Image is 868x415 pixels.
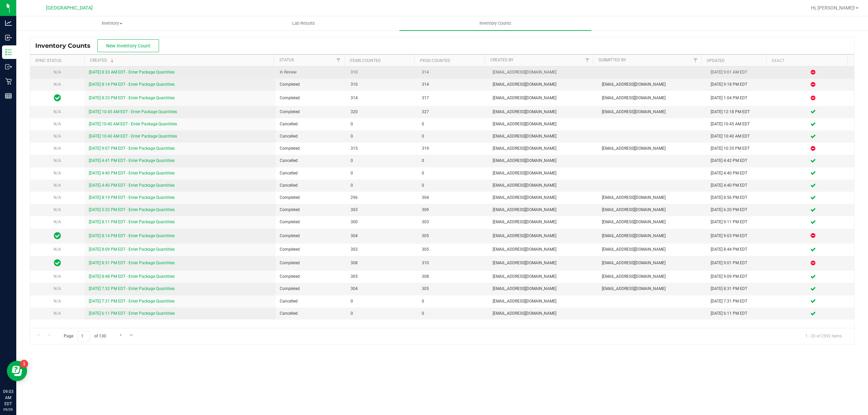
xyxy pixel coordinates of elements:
[351,81,413,88] span: 310
[493,133,594,140] span: [EMAIL_ADDRESS][DOMAIN_NAME]
[54,134,61,139] span: N/A
[280,81,342,88] span: Completed
[89,109,177,114] a: [DATE] 10:45 AM EDT - Enter Package Quantities
[422,170,485,177] span: 0
[7,361,27,381] iframe: Resource center
[422,246,485,253] span: 305
[800,331,847,341] span: 1 - 20 of 2592 items
[490,58,513,62] a: Created By
[90,58,115,63] a: Created
[602,81,703,88] span: [EMAIL_ADDRESS][DOMAIN_NAME]
[422,233,485,239] span: 305
[602,145,703,152] span: [EMAIL_ADDRESS][DOMAIN_NAME]
[54,220,61,224] span: N/A
[54,122,61,126] span: N/A
[54,311,61,316] span: N/A
[470,20,520,26] span: Inventory Counts
[3,389,13,407] p: 09:03 AM EDT
[89,247,175,252] a: [DATE] 8:09 PM EDT - Enter Package Quantities
[351,170,413,177] span: 0
[811,5,855,11] span: Hi, [PERSON_NAME]!
[422,145,485,152] span: 319
[602,194,703,201] span: [EMAIL_ADDRESS][DOMAIN_NAME]
[422,207,485,213] span: 309
[422,69,485,76] span: 314
[707,58,725,63] a: Updated
[54,286,61,291] span: N/A
[5,20,12,26] inline-svg: Analytics
[711,260,768,266] div: [DATE] 9:01 PM EDT
[280,298,342,305] span: Cancelled
[89,134,177,139] a: [DATE] 10:40 AM EDT - Enter Package Quantities
[602,260,703,266] span: [EMAIL_ADDRESS][DOMAIN_NAME]
[280,273,342,280] span: Completed
[35,58,61,63] a: Sync Status
[351,121,413,127] span: 0
[493,298,594,305] span: [EMAIL_ADDRESS][DOMAIN_NAME]
[493,286,594,292] span: [EMAIL_ADDRESS][DOMAIN_NAME]
[422,273,485,280] span: 308
[602,233,703,239] span: [EMAIL_ADDRESS][DOMAIN_NAME]
[54,247,61,252] span: N/A
[351,207,413,213] span: 303
[350,58,381,63] a: Items Counted
[493,158,594,164] span: [EMAIL_ADDRESS][DOMAIN_NAME]
[280,170,342,177] span: Cancelled
[351,298,413,305] span: 0
[351,233,413,239] span: 304
[422,286,485,292] span: 305
[89,233,175,238] a: [DATE] 8:14 PM EDT - Enter Package Quantities
[690,55,701,66] a: Filter
[280,260,342,266] span: Completed
[493,219,594,225] span: [EMAIL_ADDRESS][DOMAIN_NAME]
[493,207,594,213] span: [EMAIL_ADDRESS][DOMAIN_NAME]
[5,63,12,70] inline-svg: Outbound
[89,207,175,212] a: [DATE] 5:32 PM EDT - Enter Package Quantities
[422,109,485,115] span: 327
[127,331,137,340] a: Go to the last page
[602,286,703,292] span: [EMAIL_ADDRESS][DOMAIN_NAME]
[711,95,768,101] div: [DATE] 1:04 PM EDT
[280,207,342,213] span: Completed
[399,16,591,30] a: Inventory Counts
[116,331,126,340] a: Go to the next page
[711,246,768,253] div: [DATE] 8:44 PM EDT
[89,171,175,175] a: [DATE] 4:40 PM EDT - Enter Package Quantities
[280,194,342,201] span: Completed
[711,207,768,213] div: [DATE] 6:20 PM EDT
[97,39,159,52] button: New Inventory Count
[280,310,342,317] span: Cancelled
[5,92,12,99] inline-svg: Reports
[422,219,485,225] span: 303
[54,231,61,241] span: In Sync
[58,331,112,341] span: Page of 130
[711,121,768,127] div: [DATE] 10:45 AM EDT
[711,133,768,140] div: [DATE] 10:40 AM EDT
[351,273,413,280] span: 305
[602,207,703,213] span: [EMAIL_ADDRESS][DOMAIN_NAME]
[106,43,151,48] span: New Inventory Count
[78,331,90,341] input: 1
[54,195,61,200] span: N/A
[422,121,485,127] span: 0
[351,310,413,317] span: 0
[351,109,413,115] span: 320
[493,246,594,253] span: [EMAIL_ADDRESS][DOMAIN_NAME]
[493,95,594,101] span: [EMAIL_ADDRESS][DOMAIN_NAME]
[711,194,768,201] div: [DATE] 8:56 PM EDT
[493,109,594,115] span: [EMAIL_ADDRESS][DOMAIN_NAME]
[89,82,175,87] a: [DATE] 8:14 PM EDT - Enter Package Quantities
[54,183,61,188] span: N/A
[17,20,208,26] span: Inventory
[54,82,61,87] span: N/A
[422,95,485,101] span: 317
[333,55,344,66] a: Filter
[3,407,13,412] p: 09/26
[493,260,594,266] span: [EMAIL_ADDRESS][DOMAIN_NAME]
[598,58,626,62] a: Submitted By
[280,286,342,292] span: Completed
[493,273,594,280] span: [EMAIL_ADDRESS][DOMAIN_NAME]
[602,246,703,253] span: [EMAIL_ADDRESS][DOMAIN_NAME]
[711,286,768,292] div: [DATE] 8:31 PM EDT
